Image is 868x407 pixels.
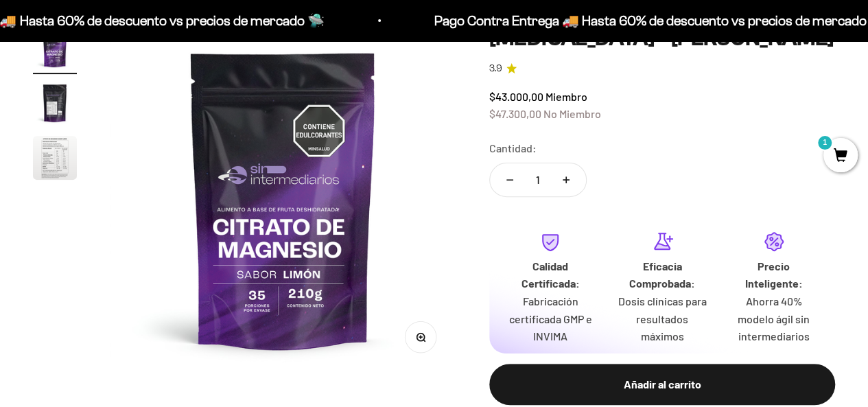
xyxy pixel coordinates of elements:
[489,139,537,157] label: Cantidad:
[489,107,541,120] span: $47.300,00
[506,292,596,345] p: Fabricación certificada GMP e INVIMA
[745,259,803,290] strong: Precio Inteligente:
[629,259,695,290] strong: Eficacia Comprobada:
[490,163,530,196] button: Reducir cantidad
[817,135,833,151] mark: 1
[546,163,586,196] button: Aumentar cantidad
[33,26,77,70] img: Citrato de Magnesio - Sabor Limón
[33,136,77,184] button: Ir al artículo 3
[729,292,819,345] p: Ahorra 40% modelo ágil sin intermediarios
[617,292,707,345] p: Dosis clínicas para resultados máximos
[33,81,77,125] img: Citrato de Magnesio - Sabor Limón
[110,26,456,373] img: Citrato de Magnesio - Sabor Limón
[33,136,77,180] img: Citrato de Magnesio - Sabor Limón
[489,90,543,103] span: $43.000,00
[489,61,835,76] a: 3.93.9 de 5.0 estrellas
[489,61,502,76] span: 3.9
[823,149,858,164] a: 1
[517,375,808,393] div: Añadir al carrito
[33,81,77,129] button: Ir al artículo 2
[33,26,77,74] button: Ir al artículo 1
[546,90,587,103] span: Miembro
[521,259,579,290] strong: Calidad Certificada:
[543,107,601,120] span: No Miembro
[489,364,835,405] button: Añadir al carrito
